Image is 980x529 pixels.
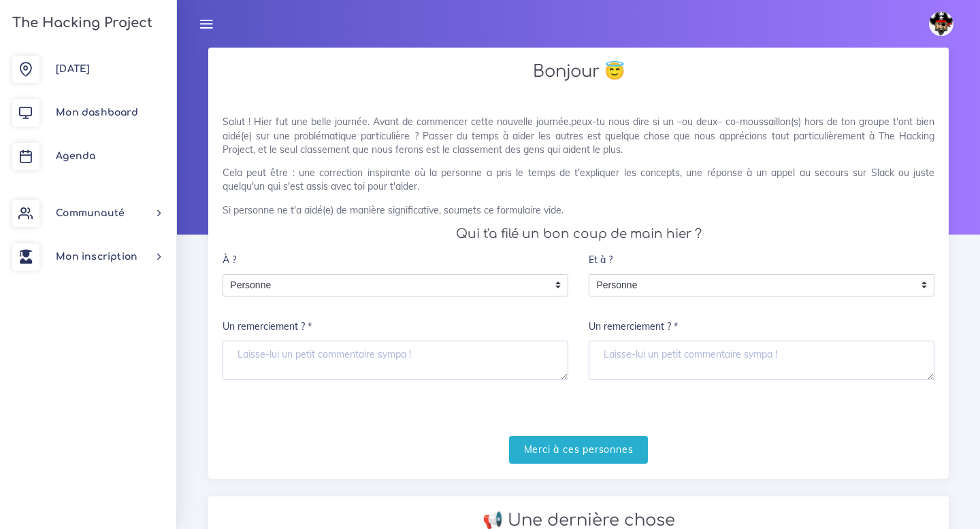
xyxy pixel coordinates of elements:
[56,208,125,218] span: Communauté
[223,313,312,341] label: Un remerciement ? *
[223,203,934,217] p: Si personne ne t'a aidé(e) de manière significative, soumets ce formulaire vide.
[56,107,138,118] span: Mon dashboard
[56,64,90,74] span: [DATE]
[223,62,934,82] h2: Bonjour 😇
[56,252,137,262] span: Mon inscription
[929,12,953,36] img: avatar
[223,166,934,194] p: Cela peut être : une correction inspirante où la personne a pris le temps de t'expliquer les conc...
[8,16,152,31] h3: The Hacking Project
[223,115,934,156] p: Salut ! Hier fut une belle journée. Avant de commencer cette nouvelle journée,peux-tu nous dire s...
[223,226,934,241] h4: Qui t'a filé un bon coup de main hier ?
[589,313,678,341] label: Un remerciement ? *
[223,246,236,274] label: À ?
[56,151,95,161] span: Agenda
[589,246,612,274] label: Et à ?
[509,436,649,464] input: Merci à ces personnes
[223,275,547,296] span: Personne
[589,275,913,296] span: Personne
